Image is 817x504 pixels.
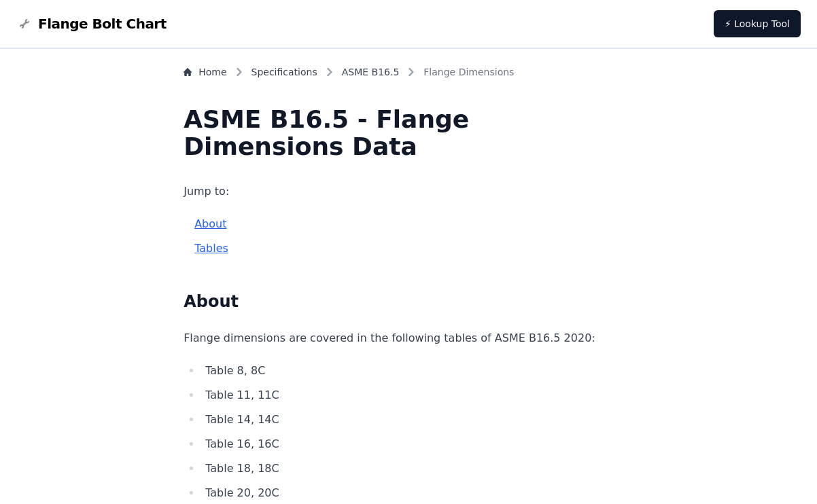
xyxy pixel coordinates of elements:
[38,14,167,33] span: Flange Bolt Chart
[194,217,226,230] a: About
[201,459,633,478] li: Table 18, 18C
[184,65,226,79] a: Home
[201,361,633,380] li: Table 8, 8C
[184,291,633,312] h2: About
[201,435,633,454] li: Table 16, 16C
[201,410,633,429] li: Table 14, 14C
[194,242,228,255] a: Tables
[201,484,633,503] li: Table 20, 20C
[251,65,317,79] a: Specifications
[16,16,33,32] img: Flange Bolt Chart Logo
[423,65,514,79] span: Flange Dimensions
[184,65,633,84] nav: Breadcrumb
[184,329,633,348] p: Flange dimensions are covered in the following tables of ASME B16.5 2020:
[342,65,400,79] a: ASME B16.5
[714,10,801,37] a: ⚡ Lookup Tool
[184,106,633,160] h1: ASME B16.5 - Flange Dimensions Data
[184,182,633,201] p: Jump to:
[201,386,633,405] li: Table 11, 11C
[16,14,167,33] a: Flange Bolt Chart LogoFlange Bolt Chart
